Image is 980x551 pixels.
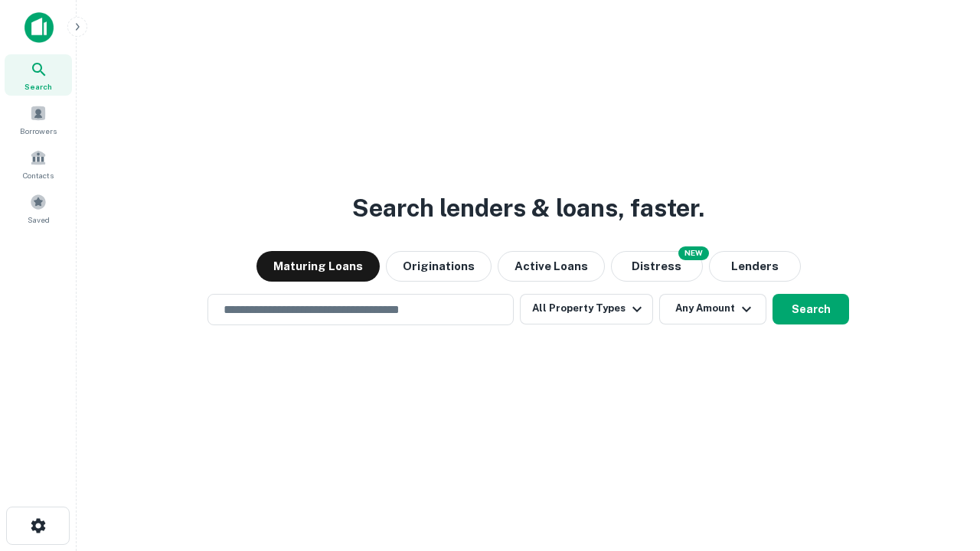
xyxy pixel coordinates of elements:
iframe: Chat Widget [903,429,980,502]
span: Contacts [23,169,54,181]
span: Search [24,80,52,93]
button: Lenders [709,251,801,282]
button: Search distressed loans with lien and other non-mortgage details. [611,251,703,282]
button: All Property Types [520,294,653,324]
span: Saved [28,214,50,226]
button: Search [773,294,849,324]
button: Originations [386,251,492,282]
img: capitalize-icon.png [24,12,54,43]
button: Any Amount [659,294,766,324]
button: Active Loans [498,251,605,282]
h3: Search lenders & loans, faster. [352,190,704,227]
a: Search [5,54,72,96]
a: Contacts [5,143,72,184]
div: NEW [678,246,709,260]
a: Borrowers [5,99,72,140]
button: Maturing Loans [256,251,380,282]
a: Saved [5,187,72,229]
span: Borrowers [20,125,57,137]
